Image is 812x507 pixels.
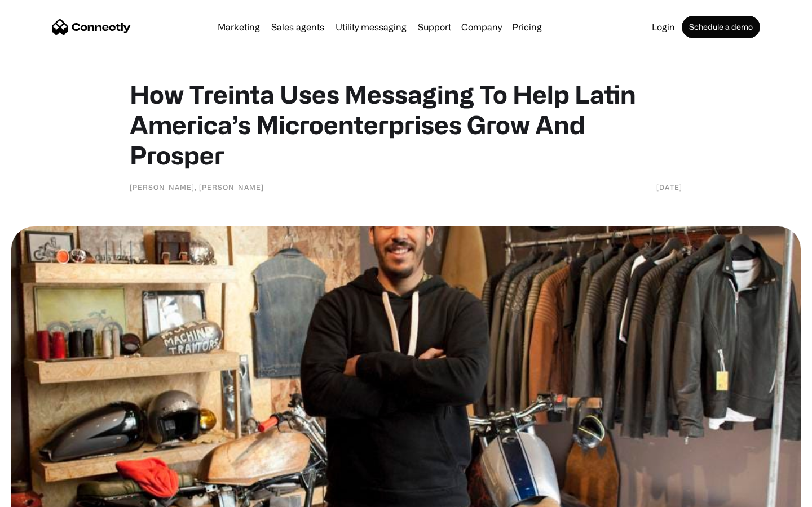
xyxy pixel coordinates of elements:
a: Marketing [213,23,264,32]
a: Schedule a demo [682,16,760,38]
a: Utility messaging [331,23,411,32]
a: Pricing [507,23,546,32]
a: Sales agents [267,23,329,32]
a: Support [413,23,456,32]
div: [DATE] [656,181,682,193]
a: Login [647,23,679,32]
aside: Language selected: English [11,487,68,503]
h1: How Treinta Uses Messaging To Help Latin America’s Microenterprises Grow And Prosper [130,79,682,170]
div: Company [461,19,502,35]
ul: Language list [23,487,68,503]
div: [PERSON_NAME], [PERSON_NAME] [130,181,264,193]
